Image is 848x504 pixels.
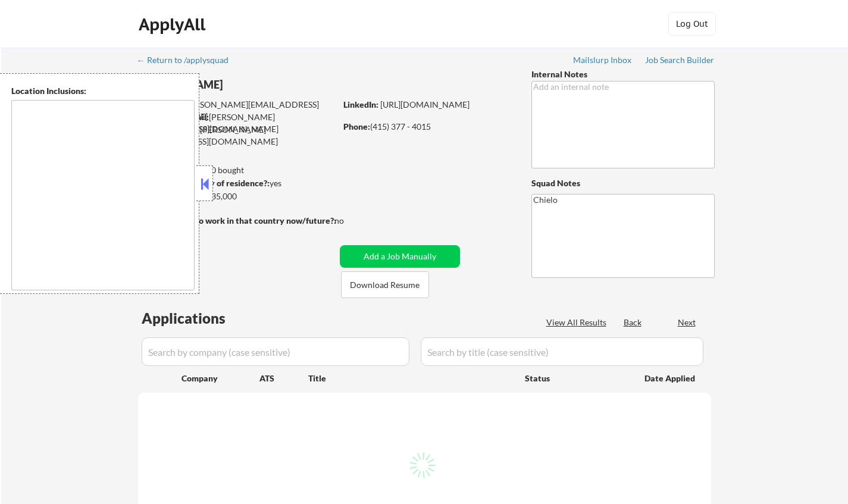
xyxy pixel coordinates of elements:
input: Search by title (case sensitive) [421,337,703,366]
div: Date Applied [644,372,697,384]
div: [PERSON_NAME] [138,77,383,92]
div: (415) 377 - 4015 [343,121,512,133]
button: Log Out [668,12,716,36]
div: ← Return to /applysquad [137,56,240,64]
a: ← Return to /applysquad [137,55,240,67]
div: Mailslurp Inbox [573,56,633,64]
div: no [334,215,368,227]
a: Mailslurp Inbox [573,55,633,67]
div: Job Search Builder [645,56,715,64]
strong: Will need Visa to work in that country now/future?: [138,215,336,226]
div: Location Inclusions: [11,85,195,97]
div: Title [308,372,514,384]
div: yes [137,177,332,189]
div: Squad Notes [531,177,715,189]
strong: Phone: [343,121,370,132]
div: ATS [259,372,308,384]
div: Next [678,317,697,328]
strong: LinkedIn: [343,99,378,109]
div: $135,000 [137,190,336,202]
div: Company [182,372,259,384]
div: View All Results [546,317,610,328]
input: Search by company (case sensitive) [142,337,409,366]
button: Download Resume [341,271,429,298]
a: [URL][DOMAIN_NAME] [380,99,470,109]
button: Add a Job Manually [340,245,460,268]
div: Status [525,367,627,389]
div: [PERSON_NAME][EMAIL_ADDRESS][DOMAIN_NAME] [139,99,336,122]
div: ApplyAll [139,14,209,35]
div: Internal Notes [531,68,715,80]
div: [PERSON_NAME][EMAIL_ADDRESS][DOMAIN_NAME] [139,111,336,134]
div: Applications [142,311,259,325]
div: Back [624,317,643,328]
div: [PERSON_NAME][EMAIL_ADDRESS][DOMAIN_NAME] [138,124,336,147]
div: 98 sent / 200 bought [137,164,336,176]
